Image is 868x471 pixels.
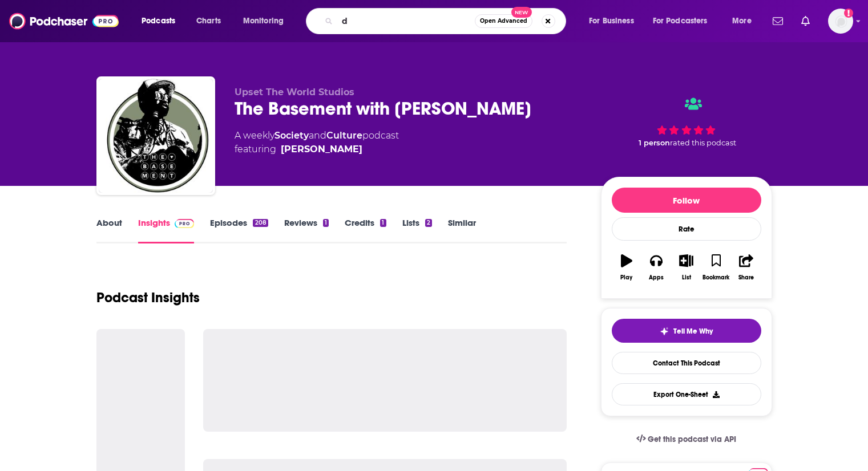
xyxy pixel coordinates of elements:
h1: Podcast Insights [96,289,200,306]
div: 208 [253,219,268,227]
img: Podchaser Pro [175,219,195,228]
button: open menu [645,12,724,30]
a: Charts [189,12,228,30]
button: open menu [134,12,190,30]
div: Share [738,274,754,281]
a: Reviews1 [284,217,329,243]
button: open menu [581,12,648,30]
div: List [682,274,691,281]
div: 1 [380,219,386,227]
a: Episodes208 [210,217,268,243]
button: Apps [641,247,671,288]
span: Logged in as shcarlos [828,9,853,34]
img: The Basement with Tim Ross [99,79,213,193]
span: Upset The World Studios [235,87,354,98]
span: rated this podcast [670,139,736,147]
div: Apps [649,274,664,281]
button: open menu [724,12,766,30]
span: Tell Me Why [673,327,713,336]
div: Play [620,274,632,281]
a: About [96,217,122,243]
div: Rate [612,217,761,241]
div: 2 [425,219,432,227]
a: Lists2 [402,217,432,243]
div: A weekly podcast [235,129,399,156]
button: open menu [235,12,298,30]
button: Play [612,247,641,288]
a: Similar [448,217,476,243]
span: Open Advanced [480,18,527,24]
button: Export One-Sheet [612,383,761,405]
a: Get this podcast via API [627,425,746,453]
svg: Add a profile image [844,9,853,18]
button: Open AdvancedNew [475,14,532,28]
img: Podchaser - Follow, Share and Rate Podcasts [9,10,119,32]
a: Show notifications dropdown [797,11,814,31]
span: For Business [589,13,634,29]
span: More [732,13,752,29]
div: 1 [323,219,329,227]
img: tell me why sparkle [660,327,669,336]
span: Monitoring [243,13,284,29]
span: 1 person [639,139,670,147]
a: Show notifications dropdown [768,11,788,31]
input: Search podcasts, credits, & more... [337,12,475,30]
span: Get this podcast via API [648,435,736,444]
span: Charts [196,13,221,29]
button: tell me why sparkleTell Me Why [612,319,761,343]
a: Credits1 [345,217,386,243]
button: Bookmark [701,247,731,288]
span: featuring [235,143,399,156]
span: For Podcasters [653,13,708,29]
span: Podcasts [142,13,175,29]
button: Follow [612,188,761,213]
a: Society [274,130,309,141]
a: Contact This Podcast [612,352,761,374]
a: Culture [326,130,362,141]
button: List [671,247,701,288]
a: InsightsPodchaser Pro [138,217,195,243]
span: New [511,7,532,18]
span: and [309,130,326,141]
div: Search podcasts, credits, & more... [317,8,577,34]
div: 1 personrated this podcast [601,87,772,157]
div: Bookmark [703,274,729,281]
a: [PERSON_NAME] [281,143,362,156]
button: Show profile menu [828,9,853,34]
button: Share [731,247,761,288]
img: User Profile [828,9,853,34]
